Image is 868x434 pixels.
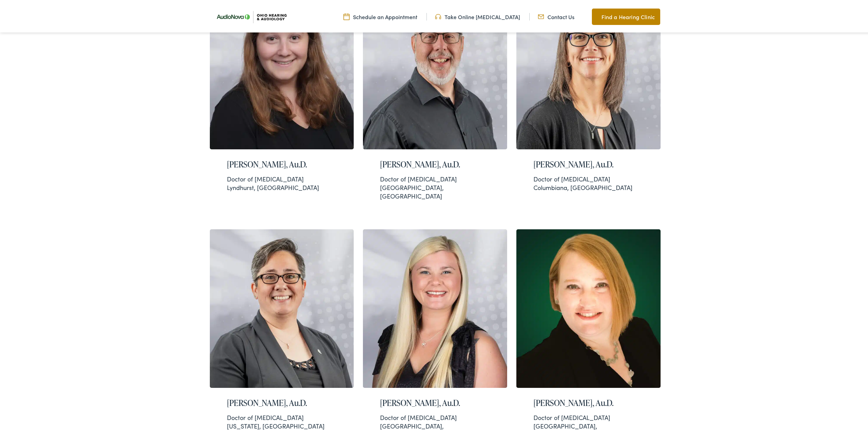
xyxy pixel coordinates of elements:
a: Contact Us [538,11,574,19]
a: Take Online [MEDICAL_DATA] [435,11,520,19]
img: Jessica Talarrzyk [363,228,507,386]
div: [GEOGRAPHIC_DATA], [GEOGRAPHIC_DATA] [380,173,490,199]
h2: [PERSON_NAME], Au.D. [533,158,643,168]
img: Mail icon representing email contact with Ohio Hearing in Cincinnati, OH [538,11,544,19]
h2: [PERSON_NAME], Au.D. [227,396,337,406]
div: Doctor of [MEDICAL_DATA] [380,173,490,181]
div: Doctor of [MEDICAL_DATA] [533,411,643,420]
div: Doctor of [MEDICAL_DATA] [380,411,490,420]
div: Columbiana, [GEOGRAPHIC_DATA] [533,173,643,190]
h2: [PERSON_NAME], Au.D. [380,158,490,168]
div: Doctor of [MEDICAL_DATA] [227,173,337,181]
div: Doctor of [MEDICAL_DATA] [227,411,337,420]
img: Calendar Icon to schedule a hearing appointment in Cincinnati, OH [343,11,350,19]
h2: [PERSON_NAME], Au.D. [380,396,490,406]
h2: [PERSON_NAME], Au.D. [227,158,337,168]
img: Headphones icone to schedule online hearing test in Cincinnati, OH [435,11,441,19]
a: Find a Hearing Clinic [592,7,660,23]
div: Lyndhurst, [GEOGRAPHIC_DATA] [227,173,337,190]
h2: [PERSON_NAME], Au.D. [533,396,643,406]
img: Map pin icon to find Ohio Hearing & Audiology in Cincinnati, OH [592,11,598,19]
a: Schedule an Appointment [343,11,417,19]
img: Heather Vaught, Doctor of Audiology in Bucyrus, OH at Ohio Hearing & Audiology [210,228,354,386]
div: Doctor of [MEDICAL_DATA] [533,173,643,181]
div: [US_STATE], [GEOGRAPHIC_DATA] [227,411,337,429]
